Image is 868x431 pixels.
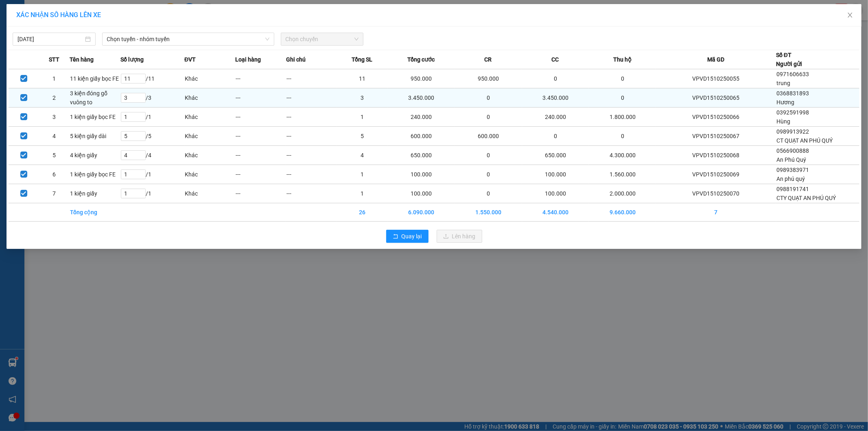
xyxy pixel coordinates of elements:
[70,165,120,184] td: 1 kiện giấy bọc FE
[337,69,388,88] td: 11
[707,55,724,64] span: Mã GD
[352,55,372,64] span: Tổng SL
[184,108,235,127] td: Khác
[776,90,809,97] span: 0368831893
[70,127,120,146] td: 5 kiện giấy dài
[70,55,94,64] span: Tên hàng
[184,146,235,165] td: Khác
[337,108,388,127] td: 1
[286,88,337,108] td: ---
[522,127,589,146] td: 0
[388,127,455,146] td: 600.000
[455,146,522,165] td: 0
[39,184,70,203] td: 7
[776,118,790,125] span: Hùng
[265,37,270,42] span: down
[286,165,337,184] td: ---
[388,146,455,165] td: 650.000
[235,165,286,184] td: ---
[522,146,589,165] td: 650.000
[589,184,656,203] td: 2.000.000
[522,203,589,222] td: 4.540.000
[656,108,776,127] td: VPVD1510250066
[120,55,144,64] span: Số lượng
[613,55,632,64] span: Thu hộ
[120,88,184,108] td: / 3
[70,69,120,88] td: 11 kiện giấy bọc FE
[776,195,836,201] span: CTY QUẠT AN PHÚ QUÝ
[107,33,269,45] span: Chọn tuyến - nhóm tuyến
[455,69,522,88] td: 950.000
[286,184,337,203] td: ---
[656,146,776,165] td: VPVD1510250068
[386,230,429,243] button: rollbackQuay lại
[120,69,184,88] td: / 11
[286,146,337,165] td: ---
[522,165,589,184] td: 100.000
[522,69,589,88] td: 0
[286,33,359,45] span: Chọn chuyến
[656,165,776,184] td: VPVD1510250069
[184,55,196,64] span: ĐVT
[49,55,59,64] span: STT
[70,146,120,165] td: 4 kiện giấy
[776,137,833,144] span: CT QUẠT AN PHÚ QUÝ
[184,127,235,146] td: Khác
[847,12,853,18] span: close
[184,165,235,184] td: Khác
[120,108,184,127] td: / 1
[776,176,805,182] span: An phú quý
[393,233,398,240] span: rollback
[589,203,656,222] td: 9.660.000
[776,99,794,106] span: Hương
[17,35,83,44] input: 15/10/2025
[184,184,235,203] td: Khác
[39,127,70,146] td: 4
[551,55,559,64] span: CC
[388,108,455,127] td: 240.000
[39,146,70,165] td: 5
[589,165,656,184] td: 1.560.000
[776,109,809,116] span: 0392591998
[337,184,388,203] td: 1
[776,71,809,77] span: 0971606633
[235,88,286,108] td: ---
[120,184,184,203] td: / 1
[589,146,656,165] td: 4.300.000
[776,51,802,68] div: Số ĐT Người gửi
[455,184,522,203] td: 0
[589,108,656,127] td: 1.800.000
[70,108,120,127] td: 1 kiện giấy bọc FE
[70,203,120,222] td: Tổng cộng
[455,88,522,108] td: 0
[235,184,286,203] td: ---
[589,88,656,108] td: 0
[656,203,776,222] td: 7
[776,147,809,154] span: 0566900888
[337,165,388,184] td: 1
[455,127,522,146] td: 600.000
[656,69,776,88] td: VPVD1510250055
[286,69,337,88] td: ---
[337,203,388,222] td: 26
[70,184,120,203] td: 1 kiện giấy
[337,146,388,165] td: 4
[388,203,455,222] td: 6.090.000
[39,165,70,184] td: 6
[589,127,656,146] td: 0
[437,230,482,243] button: uploadLên hàng
[235,127,286,146] td: ---
[776,167,809,173] span: 0989383971
[776,186,809,192] span: 0988191741
[235,55,261,64] span: Loại hàng
[656,127,776,146] td: VPVD1510250067
[656,184,776,203] td: VPVD1510250070
[184,69,235,88] td: Khác
[776,80,790,86] span: trung
[522,184,589,203] td: 100.000
[39,108,70,127] td: 3
[402,232,422,241] span: Quay lại
[120,127,184,146] td: / 5
[388,69,455,88] td: 950.000
[337,88,388,108] td: 3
